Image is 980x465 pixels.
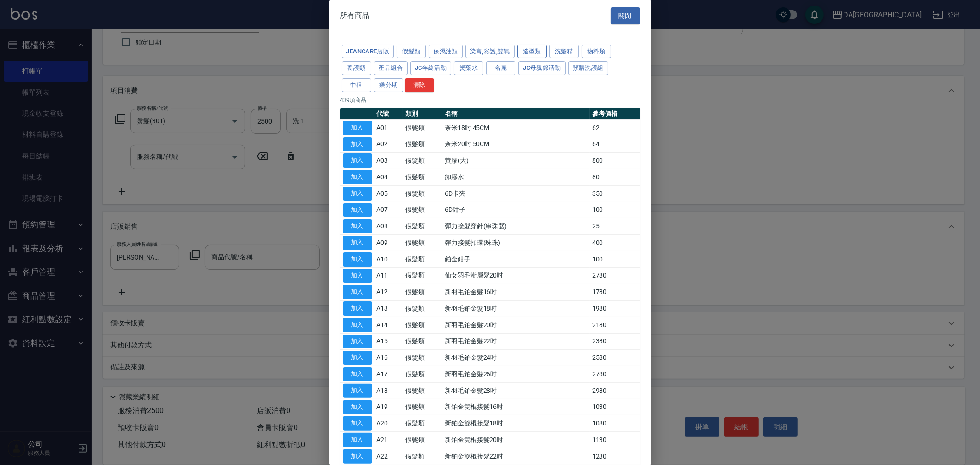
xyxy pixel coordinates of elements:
button: 加入 [343,301,372,316]
td: 鉑金鉗子 [442,251,590,267]
td: A18 [374,382,403,399]
button: 中租 [342,78,371,92]
td: A10 [374,251,403,267]
td: 假髮類 [403,153,442,169]
button: 加入 [343,236,372,250]
td: 假髮類 [403,333,442,350]
td: 新羽毛鉑金髮28吋 [442,382,590,399]
td: 假髮類 [403,399,442,415]
td: 假髮類 [403,235,442,251]
button: 加入 [343,252,372,267]
button: 造型類 [517,45,547,59]
td: A05 [374,185,403,202]
button: 加入 [343,153,372,168]
td: 假髮類 [403,267,442,284]
td: A15 [374,333,403,350]
td: 奈米20吋 50CM [442,136,590,153]
td: A07 [374,202,403,218]
td: 彈力接髮扣環(珠珠) [442,235,590,251]
td: 假髮類 [403,202,442,218]
td: 2380 [590,333,640,350]
td: A09 [374,235,403,251]
td: 黃膠(大) [442,153,590,169]
button: 洗髮精 [549,45,579,59]
button: 加入 [343,137,372,152]
td: 假髮類 [403,169,442,186]
button: 加入 [343,170,372,184]
td: 2580 [590,350,640,366]
td: 新鉑金雙棍接髮18吋 [442,415,590,432]
td: 卸膠水 [442,169,590,186]
td: 800 [590,153,640,169]
td: 25 [590,218,640,235]
td: A02 [374,136,403,153]
td: 2180 [590,317,640,333]
button: JC年終活動 [410,61,451,75]
td: 彈力接髮穿針(串珠器) [442,218,590,235]
th: 類別 [403,108,442,120]
td: 新鉑金雙棍接髮16吋 [442,399,590,415]
button: 加入 [343,269,372,283]
td: 假髮類 [403,136,442,153]
button: 關閉 [611,7,640,24]
td: A19 [374,399,403,415]
button: 加入 [343,219,372,233]
td: 新鉑金雙棍接髮22吋 [442,448,590,465]
button: 加入 [343,335,372,349]
td: 2780 [590,267,640,284]
td: 假髮類 [403,119,442,136]
p: 439 項商品 [340,96,640,104]
td: 假髮類 [403,317,442,333]
th: 代號 [374,108,403,120]
td: A21 [374,432,403,448]
td: 假髮類 [403,382,442,399]
button: 加入 [343,187,372,201]
td: A11 [374,267,403,284]
td: 62 [590,119,640,136]
td: 假髮類 [403,448,442,465]
td: 新羽毛鉑金髮18吋 [442,301,590,317]
td: 假髮類 [403,251,442,267]
td: 1980 [590,301,640,317]
td: 奈米18吋 45CM [442,119,590,136]
td: 仙女羽毛漸層髮20吋 [442,267,590,284]
td: 6D卡夾 [442,185,590,202]
td: A13 [374,301,403,317]
td: 1230 [590,448,640,465]
td: 假髮類 [403,284,442,301]
td: 新羽毛鉑金髮24吋 [442,350,590,366]
td: 假髮類 [403,185,442,202]
td: 2980 [590,382,640,399]
td: 400 [590,235,640,251]
td: A22 [374,448,403,465]
button: 清除 [405,78,434,92]
button: 燙藥水 [454,61,483,75]
td: 80 [590,169,640,186]
button: 加入 [343,433,372,447]
td: 假髮類 [403,350,442,366]
td: 新羽毛鉑金髮16吋 [442,284,590,301]
td: A14 [374,317,403,333]
td: 1780 [590,284,640,301]
button: 產品組合 [374,61,408,75]
td: A16 [374,350,403,366]
th: 名稱 [442,108,590,120]
td: 新羽毛鉑金髮26吋 [442,366,590,383]
td: A03 [374,153,403,169]
button: 名麗 [486,61,515,75]
td: 1030 [590,399,640,415]
td: A04 [374,169,403,186]
button: 養護類 [342,61,371,75]
button: 樂分期 [374,78,403,92]
button: 加入 [343,367,372,381]
button: 加入 [343,121,372,135]
td: 新鉑金雙棍接髮20吋 [442,432,590,448]
button: 加入 [343,449,372,464]
button: 預購洗護組 [568,61,608,75]
td: 1130 [590,432,640,448]
button: 加入 [343,351,372,365]
td: 新羽毛鉑金髮22吋 [442,333,590,350]
button: 加入 [343,203,372,217]
td: 假髮類 [403,432,442,448]
td: 100 [590,251,640,267]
